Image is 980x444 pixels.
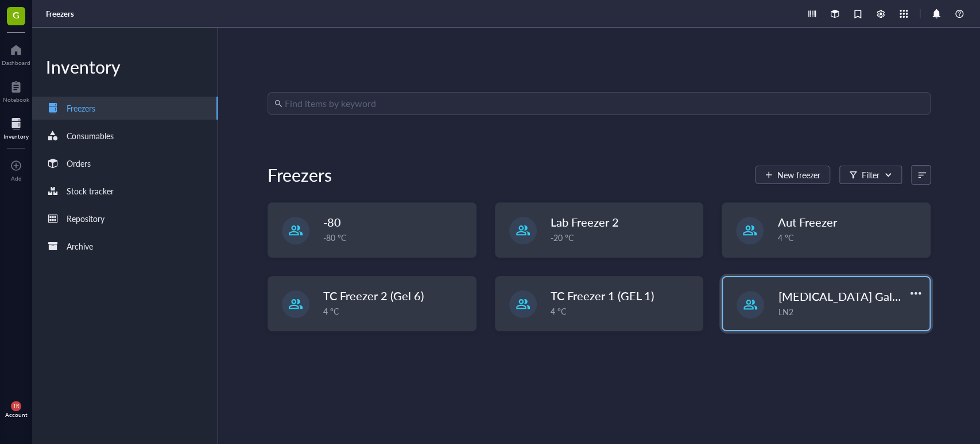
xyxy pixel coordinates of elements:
span: TR [13,403,19,409]
div: LN2 [778,305,923,318]
div: Freezers [67,102,95,114]
a: Freezers [32,97,218,120]
span: TC Freezer 2 (Gel 6) [323,288,424,304]
a: Inventory [3,114,29,140]
div: Inventory [32,55,218,78]
div: -80 °C [323,231,469,244]
div: 4 °C [323,305,469,317]
a: Orders [32,152,218,175]
div: Consumables [67,129,114,142]
div: Inventory [3,133,29,140]
span: TC Freezer 1 (GEL 1) [551,288,654,304]
div: Account [5,411,28,418]
span: Lab Freezer 2 [551,214,619,230]
div: Freezers [268,163,332,186]
a: Stock tracker [32,179,218,202]
div: Stock tracker [67,185,114,197]
div: 4 °C [777,231,923,244]
div: Repository [67,212,104,225]
span: G [13,7,20,22]
a: Notebook [3,78,29,103]
a: Freezers [46,9,76,19]
div: Notebook [3,96,29,103]
div: -20 °C [551,231,696,244]
span: Aut Freezer [777,214,836,230]
div: Dashboard [2,59,30,66]
a: Repository [32,207,218,230]
div: Add [11,175,22,182]
div: Archive [67,240,93,252]
div: Filter [862,169,880,181]
div: Orders [67,157,91,170]
a: Archive [32,235,218,258]
div: 4 °C [551,305,696,317]
span: New freezer [777,170,820,179]
span: -80 [323,214,341,230]
a: Consumables [32,124,218,147]
a: Dashboard [2,41,30,66]
button: New freezer [755,166,830,184]
span: [MEDICAL_DATA] Galileo [778,288,910,304]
